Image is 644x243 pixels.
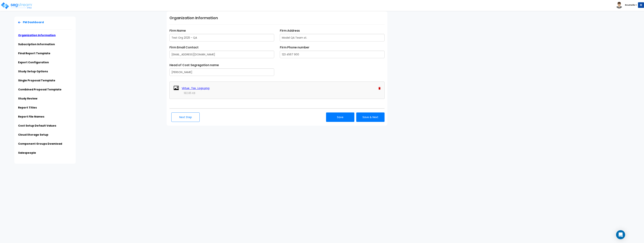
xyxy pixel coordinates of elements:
img: Trash Icon [379,87,381,90]
button: Next Step [171,112,200,122]
a: Cloud Storage Setup [18,133,48,137]
button: Save & Next [356,112,385,122]
a: Combined Proposal Template [18,88,62,91]
a: Cost Setup Default Values [18,124,56,128]
a: PM Dashboard [18,20,44,24]
label: Head of Cost Segregation name [169,63,274,67]
img: avatar.png [616,2,622,8]
button: Save [326,112,354,122]
a: Single Proposal Template [18,79,55,82]
a: Virtue_Tax_Logo.png [182,86,209,90]
a: Component Groups Download [18,142,62,146]
label: Firm Email Contact [169,45,274,50]
a: Subscription Information [18,42,55,46]
a: Export Configuration [18,60,49,64]
a: Final Report Template [18,51,50,55]
label: Firm Address [280,28,385,33]
b: Roumelle [625,4,635,6]
div: Open Intercom Messenger [616,230,625,239]
label: Firm Name [169,28,274,33]
img: Back [18,21,21,24]
a: Report Titles [18,106,37,109]
span: 182.85 KB [184,91,195,95]
a: Salespeople [18,151,36,155]
a: Study Setup Options [18,70,48,73]
h1: Organization Information [169,15,385,21]
a: Report File Names [18,115,44,118]
img: logo_pro_r.png [1,2,33,9]
a: Organization Information [18,33,56,37]
img: Uploaded File Icon [173,86,179,91]
label: Firm Phone number [280,45,385,50]
a: Study Review [18,97,37,100]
